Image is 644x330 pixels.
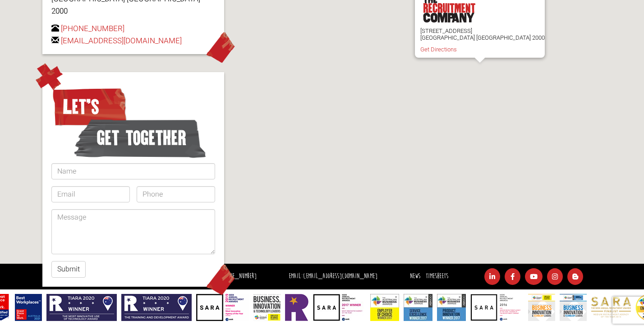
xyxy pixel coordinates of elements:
[51,84,128,129] span: Let’s
[74,115,206,160] span: get together
[303,272,377,280] a: [EMAIL_ADDRESS][DOMAIN_NAME]
[51,163,215,179] input: Name
[426,272,448,280] a: Timesheets
[61,35,182,46] a: [EMAIL_ADDRESS][DOMAIN_NAME]
[410,272,420,280] a: News
[51,261,86,278] button: Submit
[61,23,124,34] a: [PHONE_NUMBER]
[286,270,380,283] li: Email:
[51,186,130,202] input: Email
[420,27,545,41] p: [STREET_ADDRESS] [GEOGRAPHIC_DATA] [GEOGRAPHIC_DATA] 2000
[420,46,457,53] a: Get Directions
[473,63,487,77] div: The Recruitment Company
[137,186,215,202] input: Phone
[220,272,257,280] a: [PHONE_NUMBER]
